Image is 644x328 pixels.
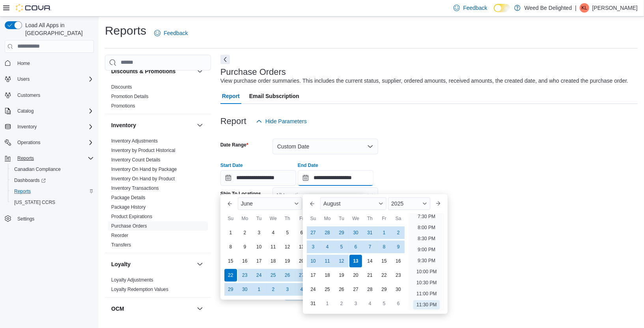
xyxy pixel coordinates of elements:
[391,200,403,207] span: 2025
[111,195,146,201] span: Package Details
[111,121,194,129] button: Inventory
[111,176,175,182] a: Inventory On Hand by Product
[307,297,319,310] div: day-31
[222,88,240,104] span: Report
[364,255,376,267] div: day-14
[111,305,124,313] h3: OCM
[111,286,168,293] span: Loyalty Redemption Values
[392,283,405,296] div: day-30
[11,198,58,207] a: [US_STATE] CCRS
[111,93,149,100] span: Promotion Details
[413,300,440,309] li: 11:30 PM
[220,55,230,64] button: Next
[17,108,34,114] span: Catalog
[320,197,386,210] div: Button. Open the month selector. August is currently selected.
[267,226,280,239] div: day-4
[321,297,334,310] div: day-1
[111,277,153,283] a: Loyalty Adjustments
[17,155,34,161] span: Reports
[111,103,135,109] a: Promotions
[249,88,299,104] span: Email Subscription
[295,226,308,239] div: day-6
[111,157,161,163] a: Inventory Count Details
[8,175,97,186] a: Dashboards
[14,138,44,147] button: Operations
[5,54,94,245] nav: Complex example
[414,234,439,243] li: 8:30 PM
[220,77,629,85] div: View purchase order summaries. This includes the current status, supplier, ordered amounts, recei...
[14,166,61,172] span: Canadian Compliance
[14,154,94,163] span: Reports
[392,297,405,310] div: day-6
[111,157,161,163] span: Inventory Count Details
[111,223,147,229] span: Purchase Orders
[295,269,308,282] div: day-27
[2,153,97,164] button: Reports
[463,4,487,12] span: Feedback
[17,60,30,67] span: Home
[17,76,30,82] span: Users
[295,241,308,253] div: day-13
[14,213,94,223] span: Settings
[253,212,265,225] div: Tu
[298,170,373,186] input: Press the down key to enter a popover containing a calendar. Press the escape key to close the po...
[414,245,439,254] li: 9:00 PM
[11,165,94,174] span: Canadian Compliance
[364,283,376,296] div: day-28
[2,74,97,85] button: Users
[105,136,211,253] div: Inventory
[281,269,294,282] div: day-26
[111,121,136,129] h3: Inventory
[111,223,147,229] a: Purchase Orders
[349,269,362,282] div: day-20
[321,283,334,296] div: day-25
[321,269,334,282] div: day-18
[17,216,34,222] span: Settings
[220,142,248,148] label: Date Range
[335,226,348,239] div: day-29
[220,162,243,169] label: Start Date
[111,138,158,144] span: Inventory Adjustments
[2,57,97,69] button: Home
[105,275,211,297] div: Loyalty
[14,214,37,224] a: Settings
[239,255,251,267] div: day-16
[14,59,33,68] a: Home
[224,241,237,253] div: day-8
[364,212,376,225] div: Th
[220,117,246,126] h3: Report
[14,58,94,68] span: Home
[364,226,376,239] div: day-31
[111,260,131,268] h3: Loyalty
[392,226,405,239] div: day-2
[105,82,211,114] div: Discounts & Promotions
[494,4,510,12] input: Dark Mode
[392,255,405,267] div: day-16
[14,90,94,100] span: Customers
[267,283,280,296] div: day-2
[349,283,362,296] div: day-27
[378,241,390,253] div: day-8
[111,232,128,239] span: Reorder
[17,92,40,98] span: Customers
[239,269,251,282] div: day-23
[2,121,97,132] button: Inventory
[111,204,146,210] span: Package History
[295,255,308,267] div: day-20
[2,89,97,101] button: Customers
[592,3,638,13] p: [PERSON_NAME]
[364,269,376,282] div: day-21
[224,283,237,296] div: day-29
[349,255,362,267] div: day-13
[413,267,440,276] li: 10:00 PM
[335,212,348,225] div: Tu
[335,283,348,296] div: day-26
[321,255,334,267] div: day-11
[195,304,205,313] button: OCM
[11,176,94,185] span: Dashboards
[413,289,440,298] li: 11:00 PM
[195,120,205,130] button: Inventory
[2,213,97,224] button: Settings
[307,269,319,282] div: day-17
